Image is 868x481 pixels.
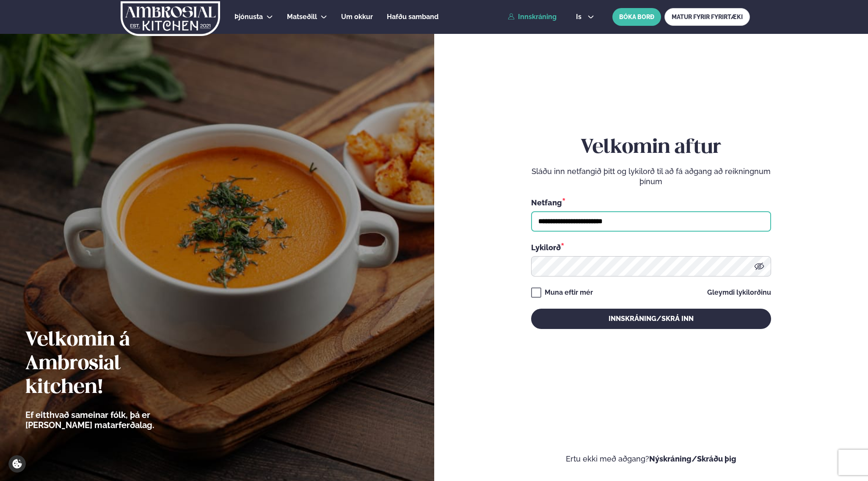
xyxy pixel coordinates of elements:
a: Nýskráning/Skráðu þig [649,454,736,463]
a: Þjónusta [234,12,263,22]
img: logo [120,1,221,36]
button: Innskráning/Skrá inn [531,309,771,329]
h2: Velkomin aftur [531,136,771,160]
p: Sláðu inn netfangið þitt og lykilorð til að fá aðgang að reikningnum þínum [531,166,771,187]
a: Innskráning [508,13,557,21]
p: Ef eitthvað sameinar fólk, þá er [PERSON_NAME] matarferðalag. [25,410,201,430]
a: Gleymdi lykilorðinu [707,289,771,296]
span: Hafðu samband [387,13,438,21]
p: Ertu ekki með aðgang? [460,454,843,464]
a: Um okkur [341,12,373,22]
span: Þjónusta [234,13,263,21]
a: Matseðill [287,12,317,22]
div: Netfang [531,197,771,208]
span: Matseðill [287,13,317,21]
span: Um okkur [341,13,373,21]
button: is [569,14,601,20]
button: BÓKA BORÐ [612,8,661,26]
a: Hafðu samband [387,12,438,22]
h2: Velkomin á Ambrosial kitchen! [25,329,201,400]
div: Lykilorð [531,242,771,253]
a: MATUR FYRIR FYRIRTÆKI [664,8,750,26]
a: Cookie settings [8,455,26,473]
span: is [576,14,584,20]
